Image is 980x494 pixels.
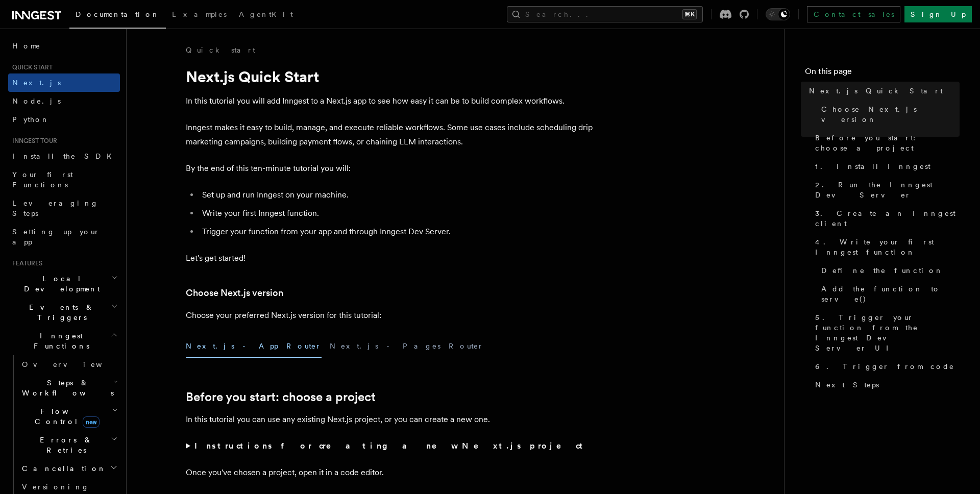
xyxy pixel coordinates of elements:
span: Home [12,41,41,51]
button: Errors & Retries [18,431,120,459]
button: Toggle dark mode [766,8,790,20]
a: Before you start: choose a project [811,129,960,157]
a: Choose Next.js version [817,100,960,129]
span: 2. Run the Inngest Dev Server [815,180,960,200]
a: Examples [166,3,233,28]
span: Inngest tour [8,137,57,145]
a: 2. Run the Inngest Dev Server [811,176,960,204]
span: Next.js Quick Start [809,86,943,96]
li: Write your first Inngest function. [199,206,594,220]
span: Choose Next.js version [821,104,960,125]
p: In this tutorial you will add Inngest to a Next.js app to see how easy it can be to build complex... [186,94,594,108]
span: Add the function to serve() [821,284,960,304]
h1: Next.js Quick Start [186,67,594,86]
span: Documentation [76,10,160,18]
span: Events & Triggers [8,302,111,323]
p: By the end of this ten-minute tutorial you will: [186,161,594,176]
a: Documentation [69,3,166,29]
span: Quick start [8,63,53,71]
button: Cancellation [18,459,120,478]
span: Python [12,115,50,123]
span: Inngest Functions [8,331,110,351]
button: Next.js - Pages Router [330,335,484,358]
strong: Instructions for creating a new Next.js project [194,441,587,451]
a: Choose Next.js version [186,286,283,300]
a: Sign Up [904,6,972,22]
span: Versioning [22,483,89,491]
p: Let's get started! [186,251,594,265]
a: AgentKit [233,3,299,28]
kbd: ⌘K [682,9,697,19]
span: 1. Install Inngest [815,161,930,171]
a: Node.js [8,92,120,110]
button: Search...⌘K [507,6,703,22]
span: Define the function [821,265,943,276]
span: Before you start: choose a project [815,133,960,153]
span: Your first Functions [12,170,73,189]
span: AgentKit [239,10,293,18]
button: Inngest Functions [8,327,120,355]
span: Install the SDK [12,152,118,160]
a: Next Steps [811,376,960,394]
a: 3. Create an Inngest client [811,204,960,233]
button: Steps & Workflows [18,374,120,402]
a: Define the function [817,261,960,280]
a: Leveraging Steps [8,194,120,223]
span: Cancellation [18,463,106,474]
button: Flow Controlnew [18,402,120,431]
span: Next Steps [815,380,879,390]
li: Trigger your function from your app and through Inngest Dev Server. [199,225,594,239]
a: Add the function to serve() [817,280,960,308]
span: Local Development [8,274,111,294]
span: 5. Trigger your function from the Inngest Dev Server UI [815,312,960,353]
a: Your first Functions [8,165,120,194]
a: 4. Write your first Inngest function [811,233,960,261]
a: 6. Trigger from code [811,357,960,376]
span: Leveraging Steps [12,199,99,217]
span: Setting up your app [12,228,100,246]
a: Python [8,110,120,129]
a: 5. Trigger your function from the Inngest Dev Server UI [811,308,960,357]
span: Overview [22,360,127,368]
span: Examples [172,10,227,18]
a: Setting up your app [8,223,120,251]
button: Next.js - App Router [186,335,322,358]
span: Errors & Retries [18,435,111,455]
span: 3. Create an Inngest client [815,208,960,229]
span: Node.js [12,97,61,105]
a: Contact sales [807,6,900,22]
a: Quick start [186,45,255,55]
h4: On this page [805,65,960,82]
p: In this tutorial you can use any existing Next.js project, or you can create a new one. [186,412,594,427]
a: Next.js Quick Start [805,82,960,100]
a: Install the SDK [8,147,120,165]
span: Steps & Workflows [18,378,114,398]
span: Next.js [12,79,61,87]
span: 4. Write your first Inngest function [815,237,960,257]
p: Inngest makes it easy to build, manage, and execute reliable workflows. Some use cases include sc... [186,120,594,149]
p: Choose your preferred Next.js version for this tutorial: [186,308,594,323]
button: Local Development [8,269,120,298]
a: Next.js [8,73,120,92]
li: Set up and run Inngest on your machine. [199,188,594,202]
p: Once you've chosen a project, open it in a code editor. [186,465,594,480]
summary: Instructions for creating a new Next.js project [186,439,594,453]
button: Events & Triggers [8,298,120,327]
span: Features [8,259,42,267]
span: 6. Trigger from code [815,361,954,372]
span: Flow Control [18,406,112,427]
a: 1. Install Inngest [811,157,960,176]
a: Before you start: choose a project [186,390,376,404]
span: new [83,416,100,428]
a: Home [8,37,120,55]
a: Overview [18,355,120,374]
